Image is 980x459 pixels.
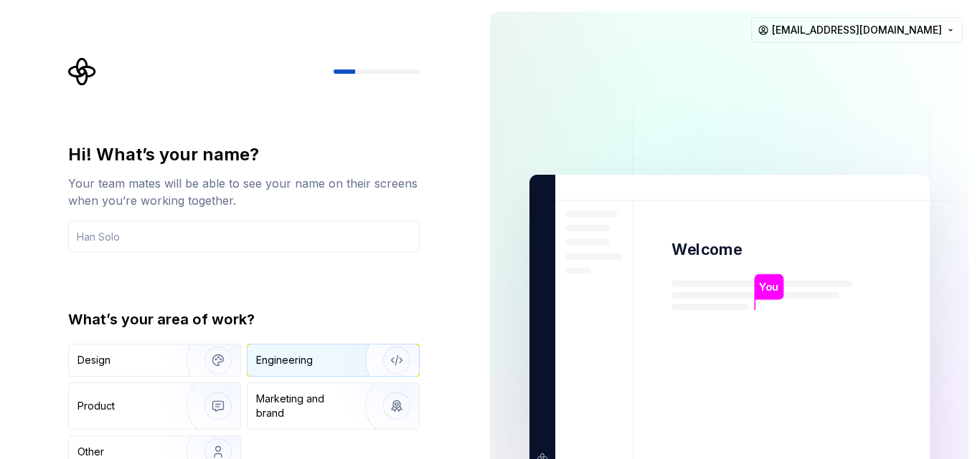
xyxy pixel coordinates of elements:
div: Product [77,399,115,413]
div: Design [77,353,110,367]
div: Hi! What’s your name? [68,143,420,166]
span: [EMAIL_ADDRESS][DOMAIN_NAME] [772,23,942,37]
button: [EMAIL_ADDRESS][DOMAIN_NAME] [751,17,963,43]
div: Marketing and brand [256,392,353,420]
input: Han Solo [68,221,420,252]
div: What’s your area of work? [68,309,420,329]
p: Welcome [672,239,742,260]
svg: Supernova Logo [68,57,97,86]
div: Engineering [256,353,313,367]
p: You [759,279,778,295]
div: Your team mates will be able to see your name on their screens when you’re working together. [68,175,420,209]
div: Other [77,445,104,459]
